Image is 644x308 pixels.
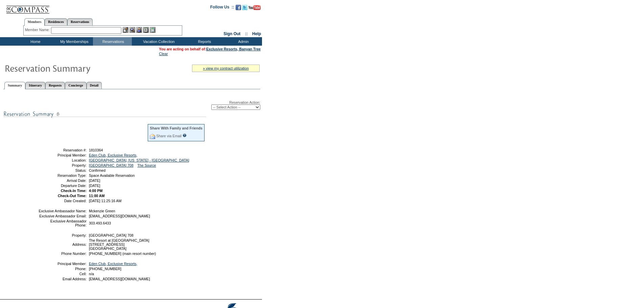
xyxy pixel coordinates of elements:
td: Vacation Collection [132,37,184,46]
td: Arrival Date: [38,179,87,183]
a: Eden Club, Exclusive Resorts, [89,262,137,266]
a: Eden Club, Exclusive Resorts, [89,153,137,157]
td: Home [15,37,54,46]
img: Impersonate [136,27,142,33]
a: Requests [45,82,65,89]
td: Reservation #: [38,148,87,152]
td: Principal Member: [38,262,87,266]
span: [DATE] [89,184,100,188]
td: Exclusive Ambassador Phone: [38,219,87,227]
td: Reports [184,37,223,46]
td: Property: [38,233,87,237]
img: Follow us on Twitter [242,5,247,10]
span: 1810364 [89,148,103,152]
a: The Source [137,163,156,167]
td: Reservations [93,37,132,46]
td: Location: [38,158,87,162]
span: [DATE] 11:25:16 AM [89,199,121,203]
td: Admin [223,37,262,46]
span: The Resort at [GEOGRAPHIC_DATA] [STREET_ADDRESS] [GEOGRAPHIC_DATA] [89,238,149,251]
td: Address: [38,238,87,251]
img: Become our fan on Facebook [236,5,241,10]
td: My Memberships [54,37,93,46]
a: Reservations [67,18,93,25]
span: Mckenzie Green [89,209,115,213]
div: Share With Family and Friends [150,126,202,130]
img: View [129,27,135,33]
img: subTtlResSummary.gif [3,110,206,118]
span: You are acting on behalf of: [159,47,261,51]
td: Cell: [38,272,87,276]
span: 303.493.6433 [89,221,111,225]
span: :: [245,31,248,36]
td: Principal Member: [38,153,87,157]
span: Space Available Reservation [89,173,135,177]
img: b_edit.gif [123,27,128,33]
a: Summary [4,82,25,89]
td: Exclusive Ambassador Name: [38,209,87,213]
a: Detail [87,82,102,89]
span: n/a [89,272,94,276]
span: [GEOGRAPHIC_DATA] 708 [89,233,134,237]
span: 11:00 AM [89,194,104,198]
td: Exclusive Ambassador Email: [38,214,87,218]
a: Become our fan on Facebook [236,7,241,11]
span: [PHONE_NUMBER] [89,267,121,271]
a: Members [24,18,45,26]
strong: Check-In Time: [61,189,87,193]
img: Reservaton Summary [4,61,140,75]
span: [EMAIL_ADDRESS][DOMAIN_NAME] [89,277,150,281]
a: Share via Email [156,134,182,138]
span: [DATE] [89,179,100,183]
a: Follow us on Twitter [242,7,247,11]
a: Itinerary [25,82,45,89]
span: [PHONE_NUMBER] (main resort number) [89,252,156,256]
td: Email Address: [38,277,87,281]
span: Confirmed [89,168,105,172]
a: » view my contract utilization [203,66,249,70]
strong: Check-Out Time: [58,194,87,198]
div: Member Name: [25,27,51,33]
td: Phone Number: [38,252,87,256]
a: Clear [159,52,168,56]
a: Residences [45,18,67,25]
a: Concierge [65,82,86,89]
td: Property: [38,163,87,167]
td: Departure Date: [38,184,87,188]
a: Sign Out [223,31,240,36]
td: Date Created: [38,199,87,203]
span: 4:00 PM [89,189,102,193]
td: Phone: [38,267,87,271]
span: [EMAIL_ADDRESS][DOMAIN_NAME] [89,214,150,218]
div: Reservation Action: [3,100,260,110]
td: Follow Us :: [210,4,234,12]
td: Status: [38,168,87,172]
img: Subscribe to our YouTube Channel [248,5,261,10]
a: [GEOGRAPHIC_DATA] 708 [89,163,134,167]
td: Reservation Type: [38,173,87,177]
a: Exclusive Resorts, Banyan Tree [206,47,261,51]
img: b_calculator.gif [150,27,156,33]
a: Subscribe to our YouTube Channel [248,7,261,11]
a: [GEOGRAPHIC_DATA], [US_STATE] - [GEOGRAPHIC_DATA] [89,158,189,162]
a: Help [252,31,261,36]
input: What is this? [183,134,187,137]
img: Reservations [143,27,149,33]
